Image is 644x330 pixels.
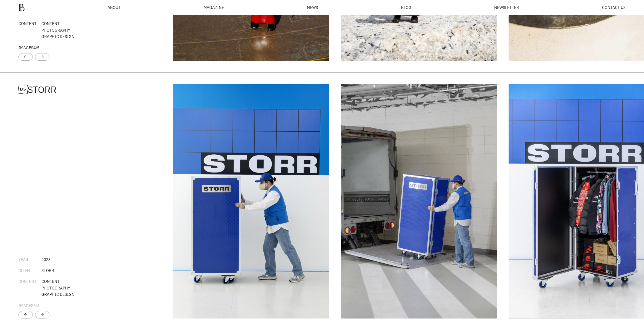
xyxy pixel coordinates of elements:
span: 4 [33,45,36,50]
div: IMAGES [18,302,39,309]
span: 4 [37,303,39,308]
div: CONTENT PHOTOGRAPHY GRAPHIC DESIGN [41,278,74,298]
span: / [33,45,39,50]
div: Next slide [35,53,49,61]
img: 0416a1c90db21.jpg [173,84,329,319]
a: NEWSLETTER [494,5,519,9]
a: arrow_back [23,54,28,60]
a: ABOUT [108,5,120,9]
img: 9544487b138a0.jpg [341,84,497,319]
a: CONTENTPHOTOGRAPHY [41,21,70,32]
a: 4 / 5 [341,84,497,319]
div: STORR [41,267,54,274]
h4: STORR [18,84,143,95]
a: CONTENT [18,21,37,26]
div: MAGAZINE [204,5,224,9]
div: Previous slide [18,53,33,61]
a: arrow_forward [40,54,45,60]
a: 3 / 5 [173,84,329,319]
div: CONTENT [18,278,41,298]
span: 5 [37,45,39,50]
a: CONTACT US [602,5,626,9]
a: BLOG [401,5,411,9]
div: Next slide [35,311,49,319]
span: 3 [33,303,36,308]
img: ba379d5522eb3.png [18,3,25,11]
div: arrow_back [23,312,28,317]
div: arrow_forward [40,312,45,317]
div: YEAR [18,256,41,263]
a: IMAGES4/5 [18,45,39,50]
a: NEWS [307,5,318,9]
div: 2023 [41,256,51,263]
div: Previous slide [18,311,33,319]
div: GRAPHIC DESIGN [41,20,74,40]
span: / [33,303,39,308]
div: CLIENT [18,267,41,274]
